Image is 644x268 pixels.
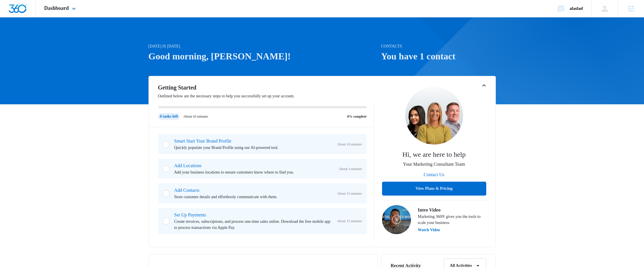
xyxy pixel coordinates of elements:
p: About 43 minutes [183,114,208,119]
p: Store customer details and effortlessly communicate with them. [174,194,333,200]
a: Smart Start Your Brand Profile [174,138,232,143]
span: About 3 minutes [339,166,362,172]
span: About 15 minutes [337,191,362,196]
button: Watch Video [418,228,440,232]
h1: Good morning, [PERSON_NAME]! [148,49,378,63]
p: Create invoices, subscriptions, and process one-time sales online. Download the free mobile app t... [174,218,333,231]
a: Add Locations [174,163,202,168]
p: Marketing 360® gives you the tools to scale your business. [418,214,486,226]
a: Add Contacts [174,188,200,193]
p: Your Marketing Consultant Team [403,161,465,168]
p: 0% complete [347,114,367,119]
h1: You have 1 contact [381,49,496,63]
button: Toggle Collapse [480,82,487,89]
h2: Getting Started [158,83,374,92]
button: View Plans & Pricing [382,182,486,196]
span: Dashboard [44,5,69,11]
p: Hi, we are here to help [402,149,466,160]
p: Contacts [381,43,496,49]
a: Set Up Payments [174,212,206,217]
img: Intro Video [382,205,411,234]
p: Outlined below are the necessary steps to help you successfully set up your account. [158,93,374,99]
span: About 15 minutes [337,218,362,224]
div: 4 tasks left [158,113,180,120]
span: About 10 minutes [337,142,362,147]
button: Contact Us [418,168,450,182]
div: account name [570,6,583,11]
p: [DATE] is [DATE] [148,43,378,49]
p: Add your business locations to ensure customers know where to find you. [174,169,334,175]
h3: Intro Video [418,207,486,214]
p: Quickly populate your Brand Profile using our AI-powered tool. [174,145,333,151]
